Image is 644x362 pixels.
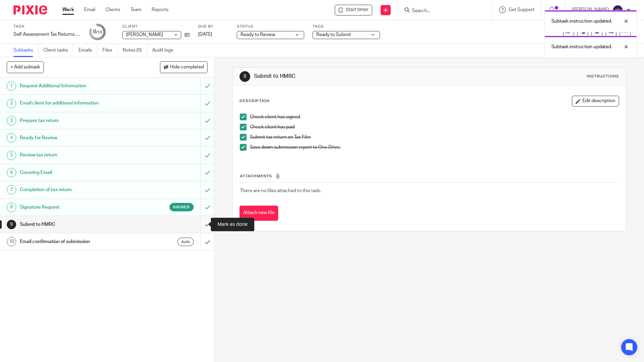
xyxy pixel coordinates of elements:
[178,238,194,246] div: Auto
[7,220,16,229] div: 9
[13,44,38,57] a: Subtasks
[13,31,81,38] div: Self Assessment Tax Returns - BOOKKEEPING CLIENTS
[254,73,444,80] h1: Submit to HMRC
[7,116,16,125] div: 3
[7,61,44,73] button: + Add subtask
[7,99,16,108] div: 2
[240,32,275,37] span: Ready to Review
[240,188,321,193] span: There are no files attached to this task.
[551,18,612,25] p: Subtask instruction updated.
[237,24,304,29] label: Status
[102,44,118,57] a: Files
[20,202,136,212] h1: Signature Request
[13,24,81,29] label: Task
[93,28,102,36] div: 8
[160,61,207,73] button: Hide completed
[84,6,95,13] a: Email
[152,44,178,57] a: Audit logs
[13,5,47,14] img: Pixie
[78,44,97,57] a: Emails
[126,32,163,37] span: [PERSON_NAME]
[152,6,168,13] a: Reports
[239,71,250,82] div: 9
[123,44,147,57] a: Notes (0)
[20,98,136,108] h1: Email client for additional information
[250,144,618,151] p: Save down submission report to One Drive.
[130,6,141,13] a: Team
[250,124,618,130] p: Check client has paid
[7,151,16,160] div: 5
[20,168,136,178] h1: Covering Email
[239,206,278,221] button: Attach new file
[20,237,136,247] h1: Email confirmation of submission
[198,32,212,37] span: [DATE]
[20,133,136,143] h1: Ready for Review
[587,74,619,79] div: Instructions
[20,116,136,126] h1: Prepare tax return
[20,185,136,195] h1: Completion of tax return
[7,133,16,143] div: 4
[250,114,618,120] p: Check client has signed
[313,24,380,29] label: Tags
[20,150,136,160] h1: Review tax return
[105,6,120,13] a: Clients
[572,96,619,107] button: Edit description
[239,98,269,104] p: Description
[250,134,618,141] p: Submit tax return on Tax Filer
[7,81,16,91] div: 1
[20,219,136,230] h1: Submit to HMRC
[170,65,204,70] span: Hide completed
[198,24,228,29] label: Due by
[7,203,16,212] div: 8
[20,81,136,91] h1: Request Additional Information
[240,174,272,178] span: Attachments
[122,24,190,29] label: Client
[62,6,74,13] a: Work
[43,44,73,57] a: Client tasks
[316,32,351,37] span: Ready to Submit
[335,5,372,16] div: Ana Corvalan - Self Assessment Tax Returns - BOOKKEEPING CLIENTS
[7,237,16,246] div: 10
[96,30,102,34] small: /10
[551,43,612,50] p: Subtask instruction updated.
[173,204,190,210] span: Signed
[7,185,16,194] div: 7
[612,5,623,16] img: svg%3E
[7,168,16,177] div: 6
